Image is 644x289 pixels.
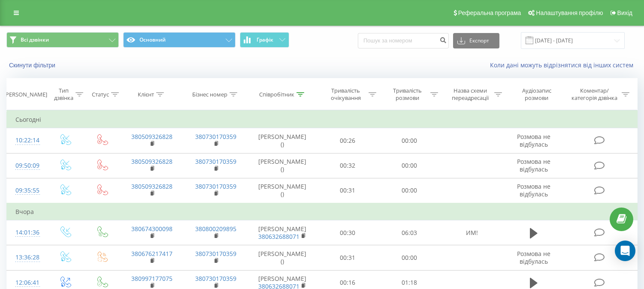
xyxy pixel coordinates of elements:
[386,87,428,102] div: Тривалість розмови
[7,111,638,128] td: Сьогодні
[440,220,504,245] td: ИМ!
[378,220,440,245] td: 06:03
[317,245,379,270] td: 00:31
[378,153,440,178] td: 00:00
[490,61,638,69] a: Коли дані можуть відрізнятися вiд інших систем
[15,157,37,174] div: 09:50:09
[54,87,73,102] div: Тип дзвінка
[317,178,379,203] td: 00:31
[517,250,550,265] span: Розмова не відбулась
[195,182,236,190] a: 380730170359
[4,91,47,98] div: [PERSON_NAME]
[248,153,317,178] td: [PERSON_NAME] ()
[15,132,37,149] div: 10:22:14
[248,178,317,203] td: [PERSON_NAME] ()
[6,61,60,69] button: Скинути фільтри
[453,33,499,48] button: Експорт
[131,274,172,283] a: 380997177075
[317,220,379,245] td: 00:30
[15,224,37,241] div: 14:01:36
[325,87,367,102] div: Тривалість очікування
[615,241,635,261] div: Open Intercom Messenger
[195,132,236,141] a: 380730170359
[517,132,550,148] span: Розмова не відбулась
[258,232,299,241] a: 380632688071
[131,182,172,190] a: 380509326828
[378,245,440,270] td: 00:00
[21,36,49,43] span: Всі дзвінки
[317,128,379,153] td: 00:26
[15,249,37,266] div: 13:36:28
[378,128,440,153] td: 00:00
[517,182,550,198] span: Розмова не відбулась
[195,225,236,233] a: 380800209895
[248,245,317,270] td: [PERSON_NAME] ()
[138,91,154,98] div: Клієнт
[195,274,236,283] a: 380730170359
[131,157,172,166] a: 380509326828
[123,32,236,48] button: Основний
[378,178,440,203] td: 00:00
[195,157,236,166] a: 380730170359
[317,153,379,178] td: 00:32
[617,9,632,16] span: Вихід
[131,225,172,233] a: 380674300098
[257,37,273,43] span: Графік
[131,132,172,141] a: 380509326828
[569,87,620,102] div: Коментар/категорія дзвінка
[131,250,172,258] a: 380676217417
[7,203,638,220] td: Вчора
[6,32,119,48] button: Всі дзвінки
[536,9,603,16] span: Налаштування профілю
[248,220,317,245] td: [PERSON_NAME]
[240,32,289,48] button: Графік
[92,91,109,98] div: Статус
[448,87,492,102] div: Назва схеми переадресації
[517,157,550,173] span: Розмова не відбулась
[259,91,294,98] div: Співробітник
[195,250,236,258] a: 380730170359
[512,87,561,102] div: Аудіозапис розмови
[458,9,521,16] span: Реферальна програма
[192,91,227,98] div: Бізнес номер
[15,182,37,199] div: 09:35:55
[358,33,449,48] input: Пошук за номером
[248,128,317,153] td: [PERSON_NAME] ()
